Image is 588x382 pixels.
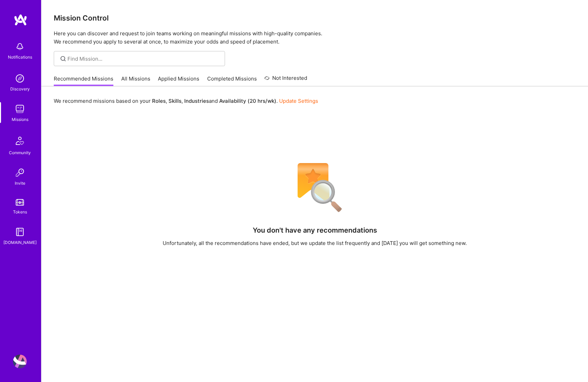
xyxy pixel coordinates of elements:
b: Skills [168,98,182,104]
div: Notifications [8,53,32,61]
img: bell [13,40,27,53]
h4: You don't have any recommendations [253,226,377,234]
b: Industries [184,98,209,104]
img: tokens [16,199,24,206]
div: Discovery [10,85,30,93]
p: Here you can discover and request to join teams working on meaningful missions with high-quality ... [54,29,576,46]
b: Availability (20 hrs/wk) [219,98,276,104]
img: teamwork [13,102,27,116]
i: icon SearchGrey [59,55,67,63]
a: Not Interested [264,74,307,86]
img: No Results [286,159,344,217]
img: Community [12,133,28,149]
img: User Avatar [13,355,27,368]
img: logo [14,14,27,26]
a: Applied Missions [158,75,199,86]
h3: Mission Control [54,14,576,22]
a: Completed Missions [207,75,257,86]
img: discovery [13,72,27,85]
img: Invite [13,166,27,180]
img: guide book [13,225,27,239]
div: Missions [12,116,28,123]
input: Find Mission... [67,55,220,62]
div: Unfortunately, all the recommendations have ended, but we update the list frequently and [DATE] y... [163,239,467,247]
a: Update Settings [279,98,318,104]
div: [DOMAIN_NAME] [3,239,37,246]
div: Invite [15,180,25,187]
div: Tokens [13,208,27,215]
a: All Missions [121,75,150,86]
p: We recommend missions based on your , , and . [54,97,318,104]
a: Recommended Missions [54,75,113,86]
div: Community [9,149,31,156]
b: Roles [152,98,166,104]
